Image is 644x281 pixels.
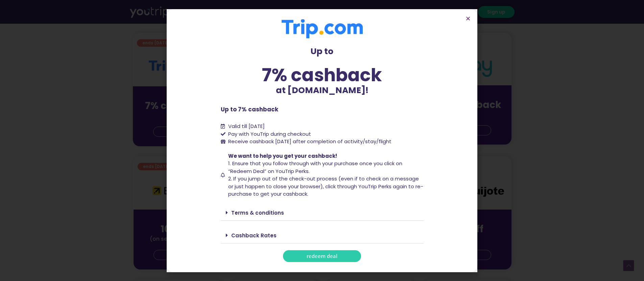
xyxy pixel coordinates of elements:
[221,205,424,221] div: Terms & conditions
[228,138,391,145] span: Receive cashback [DATE] after completion of activity/stay/flight
[231,232,277,239] a: Cashback Rates
[226,130,311,138] span: Pay with YouTrip during checkout
[221,84,424,97] p: at [DOMAIN_NAME]!
[221,66,424,84] div: 7% cashback
[228,175,423,197] span: 2. If you jump out of the check-out process (even if to check on a message or just happen to clos...
[283,250,361,262] a: redeem deal
[231,209,284,216] a: Terms & conditions
[466,16,471,21] a: Close
[221,228,424,243] div: Cashback Rates
[221,105,278,113] b: Up to 7% cashback
[228,160,402,175] span: 1. Ensure that you follow through with your purchase once you click on “Redeem Deal” on YouTrip P...
[228,152,337,159] span: We want to help you get your cashback!
[307,254,337,259] span: redeem deal
[221,45,424,58] p: Up to
[228,123,265,130] span: Valid till [DATE]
